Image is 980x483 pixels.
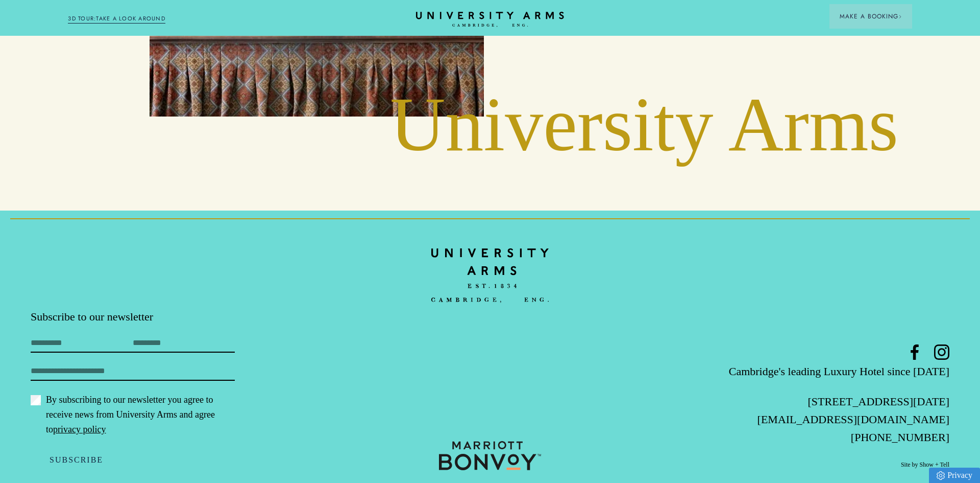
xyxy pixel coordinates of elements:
button: Subscribe [31,449,122,471]
p: [STREET_ADDRESS][DATE] [643,393,949,410]
a: [EMAIL_ADDRESS][DOMAIN_NAME] [757,413,949,426]
a: Instagram [934,344,949,360]
a: Home [431,241,549,309]
a: [PHONE_NUMBER] [851,431,949,444]
p: Subscribe to our newsletter [31,309,337,325]
a: Privacy [929,468,980,483]
a: Site by Show + Tell [901,461,949,469]
span: Make a Booking [840,12,902,21]
label: By subscribing to our newsletter you agree to receive news from University Arms and agree to [31,393,235,437]
a: privacy policy [53,424,106,434]
button: Make a BookingArrow icon [829,4,912,29]
img: 0b373a9250846ddb45707c9c41e4bd95.svg [439,441,541,470]
a: Facebook [907,344,922,360]
img: bc90c398f2f6aa16c3ede0e16ee64a97.svg [431,241,549,310]
img: Arrow icon [898,15,902,18]
input: By subscribing to our newsletter you agree to receive news from University Arms and agree topriva... [31,395,41,405]
img: Privacy [937,471,945,480]
a: 3D TOUR:TAKE A LOOK AROUND [68,14,165,24]
a: Home [416,12,564,28]
p: Cambridge's leading Luxury Hotel since [DATE] [643,362,949,380]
